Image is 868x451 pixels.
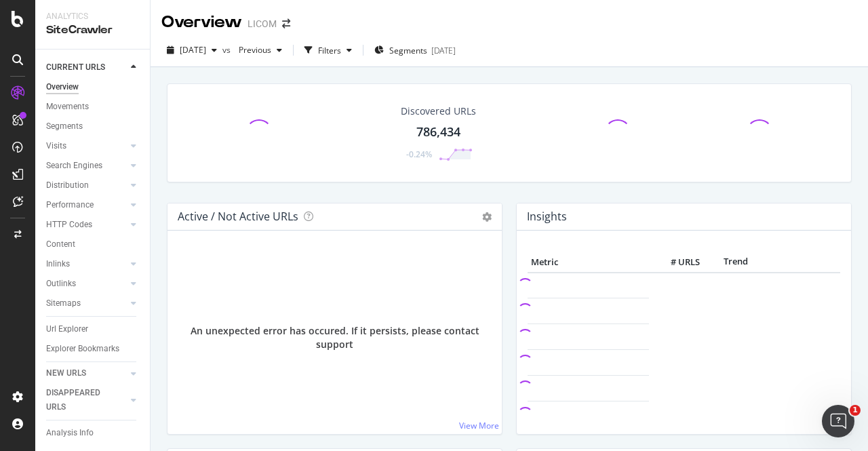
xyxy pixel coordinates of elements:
div: Distribution [46,178,89,193]
span: Segments [389,45,427,56]
h4: Insights [527,208,567,226]
a: Segments [46,119,140,134]
i: Options [482,212,492,222]
span: vs [222,44,233,56]
div: [DATE] [431,45,456,56]
div: Outlinks [46,277,76,291]
div: LICOM [248,17,277,31]
h4: Active / Not Active URLs [178,208,298,226]
div: Analytics [46,11,139,22]
a: Url Explorer [46,322,140,336]
div: NEW URLS [46,366,86,380]
div: -0.24% [406,149,432,160]
div: Explorer Bookmarks [46,342,119,356]
a: Analysis Info [46,426,140,440]
div: arrow-right-arrow-left [282,19,290,28]
button: Segments[DATE] [369,39,461,61]
th: Metric [528,252,649,273]
div: DISAPPEARED URLS [46,386,115,414]
a: Explorer Bookmarks [46,342,140,356]
div: Sitemaps [46,296,81,311]
a: Distribution [46,178,127,193]
a: DISAPPEARED URLS [46,386,127,414]
a: NEW URLS [46,366,127,380]
div: Performance [46,198,94,212]
div: CURRENT URLS [46,60,105,75]
div: Filters [318,45,341,56]
button: Previous [233,39,288,61]
a: Content [46,237,140,252]
th: Trend [703,252,769,273]
span: An unexpected error has occured. If it persists, please contact support [178,324,491,351]
button: [DATE] [161,39,222,61]
span: 1 [850,405,861,416]
div: SiteCrawler [46,22,139,38]
div: Inlinks [46,257,70,271]
a: Inlinks [46,257,127,271]
a: Visits [46,139,127,153]
a: Sitemaps [46,296,127,311]
div: Analysis Info [46,426,94,440]
a: Outlinks [46,277,127,291]
a: HTTP Codes [46,218,127,232]
th: # URLS [649,252,703,273]
div: Content [46,237,75,252]
div: Search Engines [46,159,102,173]
span: Previous [233,44,271,56]
div: Url Explorer [46,322,88,336]
span: 2025 Aug. 29th [180,44,206,56]
iframe: Intercom live chat [822,405,854,437]
div: 786,434 [416,123,460,141]
a: CURRENT URLS [46,60,127,75]
div: HTTP Codes [46,218,92,232]
div: Discovered URLs [401,104,476,118]
div: Overview [46,80,79,94]
a: Performance [46,198,127,212]
a: Search Engines [46,159,127,173]
div: Movements [46,100,89,114]
a: Movements [46,100,140,114]
div: Segments [46,119,83,134]
div: Overview [161,11,242,34]
div: Visits [46,139,66,153]
a: View More [459,420,499,431]
button: Filters [299,39,357,61]
a: Overview [46,80,140,94]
